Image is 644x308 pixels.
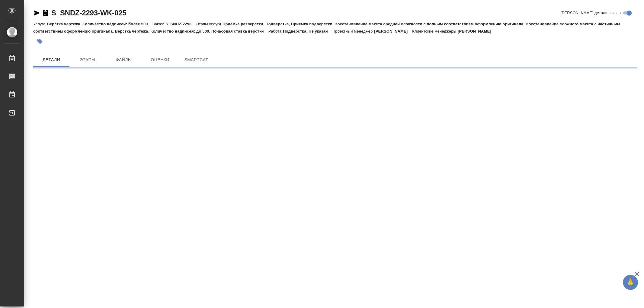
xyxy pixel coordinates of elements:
[412,29,458,33] p: Клиентские менеджеры
[47,22,152,26] p: Верстка чертежа. Количество надписей: более 500
[165,22,196,26] p: S_SNDZ-2293
[51,9,126,17] a: S_SNDZ-2293-WK-025
[42,9,49,17] button: Скопировать ссылку
[623,275,638,290] button: 🙏
[625,276,636,289] span: 🙏
[152,22,165,26] p: Заказ:
[109,56,138,64] span: Файлы
[182,56,211,64] span: SmartCat
[33,9,40,17] button: Скопировать ссылку для ЯМессенджера
[374,29,412,33] p: [PERSON_NAME]
[33,35,46,48] button: Добавить тэг
[146,56,175,64] span: Оценки
[332,29,374,33] p: Проектный менеджер
[283,29,332,33] p: Подверстка, Не указан
[37,56,66,64] span: Детали
[33,22,620,33] p: Приемка разверстки, Подверстка, Приемка подверстки, Восстановление макета средней сложности с пол...
[196,22,223,26] p: Этапы услуги
[561,10,621,16] span: [PERSON_NAME] детали заказа
[458,29,496,33] p: [PERSON_NAME]
[73,56,102,64] span: Этапы
[33,22,47,26] p: Услуга
[268,29,283,33] p: Работа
